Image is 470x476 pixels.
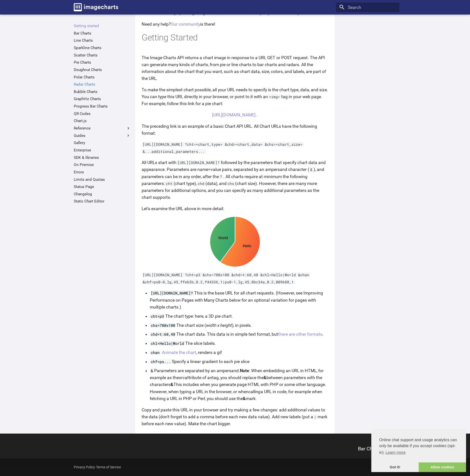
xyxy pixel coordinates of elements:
[150,291,194,295] code: [URL][DOMAIN_NAME]?
[385,449,406,456] a: learn more about cookies
[379,437,458,456] span: Online chat support and usage analytics can only be available if you accept cookies (opt-in).
[74,67,131,72] a: Doughnut Charts
[150,367,328,402] li: Parameters are separated by an ampersand. : When embedding an URL in HTML, for example as the att...
[336,2,399,12] input: Search
[150,358,328,365] li: Specify a linear gradient to each pie slice
[74,462,121,472] div: -
[74,31,131,36] a: Bar Charts
[313,414,318,419] code: |
[197,181,206,186] code: chd
[142,123,328,137] p: The preceding link is an example of a basic Chart API URL. All Chart URLs have the following format:
[74,38,131,43] a: Line Charts
[162,350,196,355] a: Animate the chart
[74,465,95,469] a: Privacy Policy
[142,32,328,43] h1: Getting Started
[74,192,131,197] a: Changelog
[74,89,131,94] a: Bubble Charts
[278,332,322,337] a: there are other formats
[74,148,131,153] a: Enterprise
[358,446,381,452] span: Bar Charts
[240,368,249,373] strong: Note
[142,406,328,427] p: Copy and paste this URL in your browser and try making a few changes: add additional values to th...
[74,184,131,189] a: Status Page
[176,160,221,165] code: [URL][DOMAIN_NAME]?
[171,22,200,27] a: Our community
[150,314,165,319] code: cht=p3
[268,94,281,99] code: <img>
[150,340,328,347] li: The slice labels.
[72,1,120,13] a: Image-Charts documentation
[150,359,172,364] code: chf=ps...
[142,142,304,154] code: [URL][DOMAIN_NAME] ?cht=<chart_type> &chd=<chart_data> &chs=<chart_size> &...additional_parameter...
[371,462,419,472] a: dismiss cookie message
[74,177,131,182] a: Limits and Quotas
[142,205,328,212] p: Let's examine the URL above in more detail:
[226,181,235,186] code: chs
[74,111,131,116] a: QR Codes
[142,21,328,28] p: Need any help? is there!
[74,3,118,11] img: logo
[179,375,185,380] em: src
[74,199,131,204] a: Static Chart Editor
[371,429,466,472] div: cookieconsent
[150,322,328,329] li: The chart size ( ), in pixels.
[74,45,131,50] a: Sparkline Charts
[235,435,400,458] a: NextBar Charts
[74,133,131,138] label: Guides
[142,159,328,201] p: All URLs start with followed by the parameters that specify chart data and appearance. Parameters...
[74,104,131,109] a: Progress Bar Charts
[165,181,174,186] code: cht
[235,437,387,450] span: Next
[74,75,131,80] a: Polar Charts
[150,290,328,310] li: This is the base URL for all chart requests. (However, see Improving Performance on Pages with Ma...
[212,112,258,117] a: [URL][DOMAIN_NAME]..
[150,349,328,356] li: , renders a gif
[150,332,176,337] code: chd=t:60,40
[243,396,246,401] strong: &
[219,174,223,179] code: ?
[150,313,328,320] li: The chart type: here, a 3D pie chart.
[74,96,131,101] a: GraphViz Charts
[74,140,131,145] a: Gallery
[96,465,121,469] a: Terms of Service
[74,118,131,123] a: Chart.js
[150,331,328,338] li: The chart data. This data is in simple text format, but .
[170,382,173,387] strong: &
[74,60,131,65] a: Pie Charts
[150,323,176,328] code: chs=700x100
[74,53,131,58] a: Scatter Charts
[150,341,185,346] code: chl=Hello|World
[419,462,466,472] a: allow cookies
[142,86,328,107] p: To make the simplest chart possible, all your URL needs to specify is the chart type, data, and s...
[263,375,266,380] strong: &
[74,155,131,160] a: SDK & libraries
[142,54,328,82] p: The Image-Charts API returns a chart image in response to a URL GET or POST request. The API can ...
[74,23,131,28] a: Getting started
[150,368,154,373] code: &
[74,162,131,167] a: On Premise
[74,82,131,87] a: Radar Charts
[150,350,161,355] code: chan
[248,389,261,394] em: calling
[206,323,232,328] em: width x height
[142,272,310,284] code: [URL][DOMAIN_NAME] ?cht=p3 &chs=700x100 &chd=t:60,40 &chl=Hello|World &chan &chf=ps0-0,lg,45,ffeb...
[74,170,131,175] a: Errors
[142,216,328,267] img: chart
[309,167,314,172] code: &
[74,126,131,131] label: Reference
